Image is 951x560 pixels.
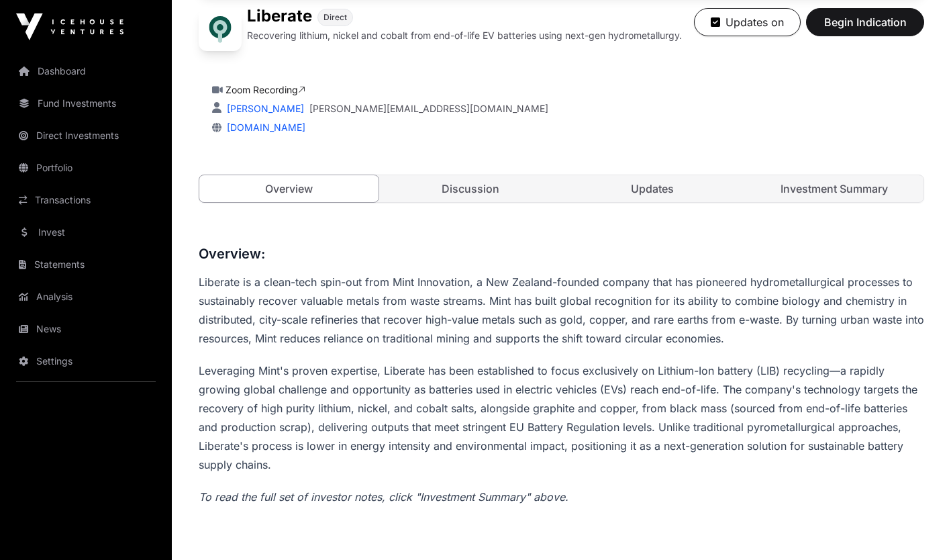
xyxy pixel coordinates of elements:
[11,121,161,150] a: Direct Investments
[11,153,161,183] a: Portfolio
[11,56,161,86] a: Dashboard
[199,243,924,265] h3: Overview:
[11,346,161,376] a: Settings
[247,29,682,42] p: Recovering lithium, nickel and cobalt from end-of-life EV batteries using next-gen hydrometallurgy.
[11,314,161,344] a: News
[247,8,312,26] h1: Liberate
[199,175,923,202] nav: Tabs
[806,8,924,36] button: Begin Indication
[199,361,924,474] p: Leveraging Mint's proven expertise, Liberate has been established to focus exclusively on Lithium...
[11,282,161,312] a: Analysis
[199,175,379,203] a: Overview
[16,13,123,40] img: Icehouse Ventures Logo
[323,12,347,23] span: Direct
[744,175,923,202] a: Investment Summary
[694,8,801,36] button: Updates on
[199,490,568,504] em: To read the full set of investor notes, click "Investment Summary" above.
[11,89,161,118] a: Fund Investments
[11,218,161,247] a: Invest
[199,273,924,348] p: Liberate is a clean-tech spin-out from Mint Innovation, a New Zealand-founded company that has pi...
[309,102,548,115] a: [PERSON_NAME][EMAIL_ADDRESS][DOMAIN_NAME]
[11,185,161,215] a: Transactions
[806,21,924,35] a: Begin Indication
[884,496,951,560] iframe: Chat Widget
[823,14,907,30] span: Begin Indication
[563,175,742,202] a: Updates
[11,250,161,279] a: Statements
[224,103,304,114] a: [PERSON_NAME]
[381,175,560,202] a: Discussion
[199,8,242,51] img: Liberate
[221,122,305,133] a: [DOMAIN_NAME]
[226,84,305,95] a: Zoom Recording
